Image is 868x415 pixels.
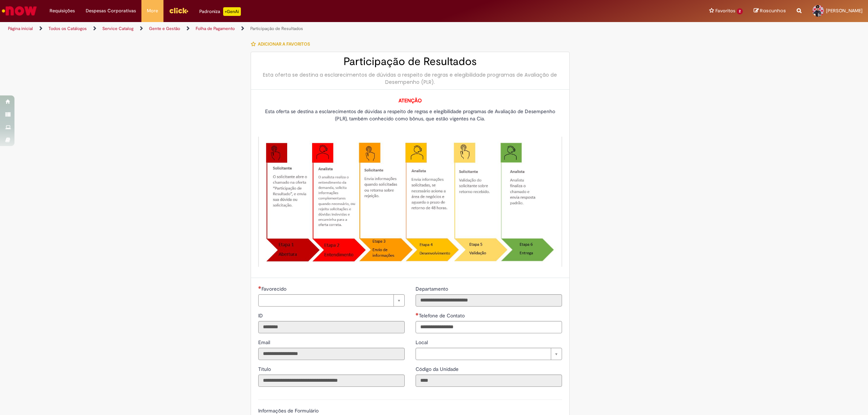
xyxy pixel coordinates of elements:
h2: Participação de Resultados [258,56,562,68]
span: [PERSON_NAME] [826,8,863,14]
span: Somente leitura - Título [258,366,272,372]
label: Somente leitura - Título [258,365,272,373]
div: Padroniza [199,7,241,16]
div: Esta oferta se destina a esclarecimentos de dúvidas a respeito de regras e elegibilidade programa... [258,71,562,86]
input: Título [258,375,405,387]
strong: ATENÇÃO [399,97,422,104]
span: Telefone de Contato [419,312,466,319]
p: +GenAi [223,7,241,16]
input: Telefone de Contato [416,321,562,333]
label: Somente leitura - Email [258,339,272,346]
input: Email [258,348,405,360]
img: ServiceNow [1,4,38,18]
a: Limpar campo Favorecido [258,294,405,307]
span: Local [416,339,429,346]
a: Service Catalog [102,26,133,31]
span: 2 [737,8,743,14]
span: Adicionar a Favoritos [258,41,310,47]
span: Necessários - Favorecido [261,286,288,292]
a: Participação de Resultados [250,26,303,31]
a: Rascunhos [754,8,786,14]
input: ID [258,321,405,333]
span: More [147,7,158,14]
span: Favoritos [715,7,735,14]
a: Gente e Gestão [149,26,180,31]
a: Folha de Pagamento [196,26,235,31]
label: Informações de Formulário [258,407,319,414]
span: Rascunhos [760,7,786,14]
input: Departamento [416,294,562,307]
span: Somente leitura - ID [258,312,264,319]
span: Requisições [50,7,75,14]
input: Código da Unidade [416,375,562,387]
p: Esta oferta se destina a esclarecimentos de dúvidas a respeito de regras e elegibilidade programa... [258,108,562,122]
label: Somente leitura - Código da Unidade [416,365,460,373]
button: Adicionar a Favoritos [251,37,314,52]
img: click_logo_yellow_360x200.png [169,5,188,16]
span: Necessários [258,286,261,289]
span: Somente leitura - Código da Unidade [416,366,460,372]
label: Somente leitura - Departamento [416,285,450,292]
span: Obrigatório Preenchido [416,313,419,316]
ul: Trilhas de página [5,22,573,35]
a: Página inicial [8,26,33,31]
span: Somente leitura - Email [258,339,272,346]
label: Somente leitura - ID [258,312,264,319]
a: Limpar campo Local [416,348,562,360]
a: Todos os Catálogos [48,26,87,31]
span: Despesas Corporativas [86,7,136,14]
